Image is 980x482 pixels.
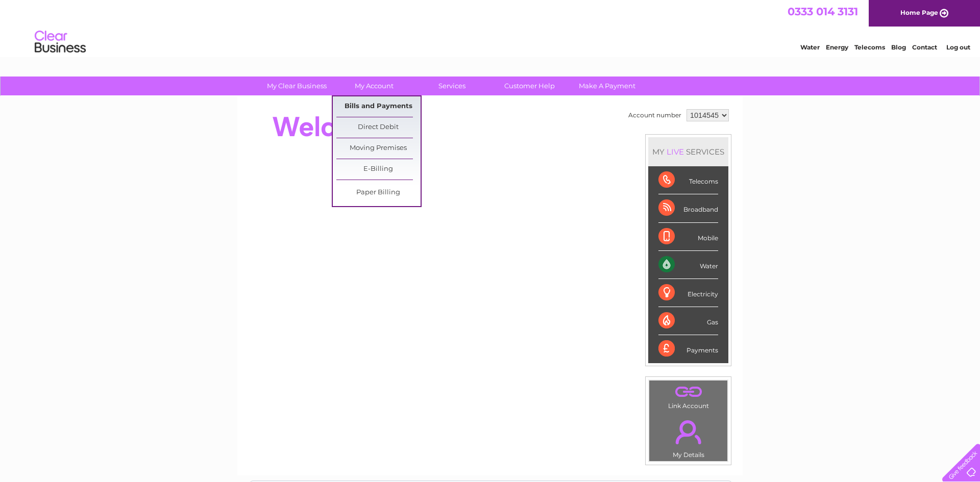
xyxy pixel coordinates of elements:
[665,147,686,157] div: LIVE
[652,383,725,401] a: .
[826,43,848,51] a: Energy
[410,77,494,95] a: Services
[649,412,728,462] td: My Details
[946,43,970,51] a: Log out
[565,77,649,95] a: Make A Payment
[891,43,906,51] a: Blog
[912,43,937,51] a: Contact
[652,414,725,450] a: .
[658,307,718,335] div: Gas
[854,43,885,51] a: Telecoms
[255,77,339,95] a: My Clear Business
[658,251,718,279] div: Water
[336,96,421,117] a: Bills and Payments
[658,279,718,307] div: Electricity
[626,107,684,124] td: Account number
[336,159,421,180] a: E-Billing
[658,223,718,251] div: Mobile
[332,77,416,95] a: My Account
[250,6,732,49] div: Clear Business is a trading name of Verastar Limited (registered in [GEOGRAPHIC_DATA] No. 3667643...
[34,27,86,58] img: logo.png
[788,5,858,18] a: 0333 014 3131
[336,138,421,159] a: Moving Premises
[658,166,718,194] div: Telecoms
[487,77,572,95] a: Customer Help
[658,194,718,222] div: Broadband
[800,43,820,51] a: Water
[648,137,728,166] div: MY SERVICES
[336,183,421,203] a: Paper Billing
[336,117,421,138] a: Direct Debit
[649,380,728,412] td: Link Account
[658,335,718,363] div: Payments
